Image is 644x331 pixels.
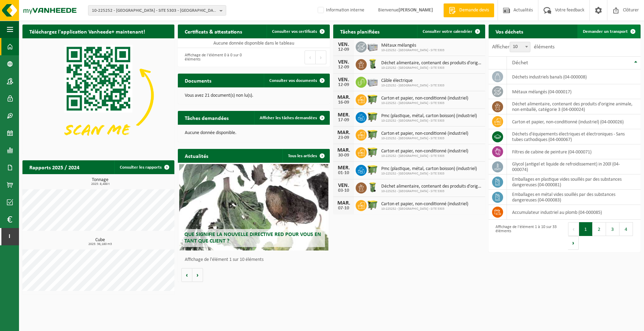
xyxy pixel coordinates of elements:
[507,174,641,190] td: emballages en plastique vides souillés par des substances dangereuses (04-000081)
[510,42,530,52] span: 10
[181,268,192,282] button: Vorige
[381,84,444,88] span: 10-225252 - [GEOGRAPHIC_DATA] - SITE 5303
[381,149,468,154] span: Carton et papier, non-conditionné (industriel)
[178,111,236,124] h2: Tâches demandées
[185,131,323,135] p: Aucune donnée disponible.
[337,65,350,70] div: 12-09
[367,111,378,123] img: WB-1100-HPE-GN-50
[507,190,641,205] td: emballages en métal vides souillés par des substances dangereuses (04-000083)
[337,77,350,83] div: VEN.
[398,8,433,13] strong: [PERSON_NAME]
[7,228,12,245] span: I
[593,222,606,236] button: 2
[381,154,468,158] span: 10-225252 - [GEOGRAPHIC_DATA] - SITE 5303
[184,232,321,244] span: Que signifie la nouvelle directive RED pour vous en tant que client ?
[178,74,218,87] h2: Documents
[26,243,174,246] span: 2025: 36,180 m3
[510,42,530,52] span: 10
[489,25,530,38] h2: Vos déchets
[26,238,174,246] h3: Cube
[185,257,326,262] p: Affichage de l'élément 1 sur 10 éléments
[337,153,350,158] div: 30-09
[381,60,482,66] span: Déchet alimentaire, contenant des produits d'origine animale, non emballé, catég...
[22,25,152,38] h2: Téléchargez l'application Vanheede+ maintenant!
[381,201,468,207] span: Carton et papier, non-conditionné (industriel)
[367,181,378,193] img: WB-0140-HPE-GN-50
[337,100,350,105] div: 16-09
[583,29,628,34] span: Demander un transport
[619,222,633,236] button: 4
[381,48,444,53] span: 10-225252 - [GEOGRAPHIC_DATA] - SITE 5303
[507,144,641,159] td: filtres de cabine de peinture (04-000071)
[568,222,579,236] button: Previous
[367,146,378,158] img: WB-1100-HPE-GN-51
[381,184,482,189] span: Déchet alimentaire, contenant des produits d'origine animale, non emballé, catég...
[381,101,468,105] span: 10-225252 - [GEOGRAPHIC_DATA] - SITE 5303
[178,38,330,48] td: Aucune donnée disponible dans le tableau
[443,3,494,17] a: Demande devis
[337,83,350,87] div: 12-09
[337,135,350,140] div: 23-09
[178,149,215,162] h2: Actualités
[272,29,317,34] span: Consulter vos certificats
[507,114,641,129] td: carton et papier, non-conditionné (industriel) (04-000026)
[417,25,484,38] a: Consulter votre calendrier
[337,47,350,52] div: 12-09
[337,165,350,171] div: MER.
[606,222,619,236] button: 3
[185,93,323,98] p: Vous avez 21 document(s) non lu(s).
[579,222,593,236] button: 1
[316,50,326,64] button: Next
[507,99,641,114] td: déchet alimentaire, contenant des produits d'origine animale, non emballé, catégorie 3 (04-000024)
[367,58,378,70] img: WB-0140-HPE-GN-50
[337,59,350,65] div: VEN.
[381,78,444,84] span: Câble électrique
[88,5,226,16] button: 10-225252 - [GEOGRAPHIC_DATA] - SITE 5303 - [GEOGRAPHIC_DATA]
[492,221,561,250] div: Affichage de l'élément 1 à 10 sur 33 éléments
[337,95,350,100] div: MAR.
[192,268,203,282] button: Volgende
[381,119,477,123] span: 10-225252 - [GEOGRAPHIC_DATA] - SITE 5303
[381,66,482,70] span: 10-225252 - [GEOGRAPHIC_DATA] - SITE 5303
[381,43,444,48] span: Métaux mélangés
[260,116,317,120] span: Afficher les tâches demandées
[367,76,378,87] img: PB-LB-0680-HPE-GY-11
[492,44,555,50] label: Afficher éléments
[512,60,528,66] span: Déchet
[337,130,350,135] div: MAR.
[337,206,350,211] div: 07-10
[337,42,350,47] div: VEN.
[381,113,477,119] span: Pmc (plastique, métal, carton boisson) (industriel)
[254,111,329,125] a: Afficher les tâches demandées
[367,129,378,140] img: WB-1100-HPE-GN-51
[269,78,317,83] span: Consulter vos documents
[264,74,329,87] a: Consulter vos documents
[507,84,641,99] td: métaux mélangés (04-000017)
[381,172,477,176] span: 10-225252 - [GEOGRAPHIC_DATA] - SITE 5303
[381,166,477,172] span: Pmc (plastique, métal, carton boisson) (industriel)
[381,189,482,193] span: 10-225252 - [GEOGRAPHIC_DATA] - SITE 5303
[507,205,641,220] td: accumulateur industriel au plomb (04-000085)
[337,188,350,193] div: 03-10
[507,159,641,174] td: glycol (antigel et liquide de refroidissement) in 200l (04-000074)
[337,112,350,118] div: MER.
[181,50,250,65] div: Affichage de l'élément 0 à 0 sur 0 éléments
[178,25,249,38] h2: Certificats & attestations
[305,50,316,64] button: Previous
[367,199,378,211] img: WB-1100-HPE-GN-51
[26,182,174,186] span: 2025: 8,488 t
[568,236,579,250] button: Next
[337,148,350,153] div: MAR.
[92,6,217,16] span: 10-225252 - [GEOGRAPHIC_DATA] - SITE 5303 - [GEOGRAPHIC_DATA]
[114,160,174,174] a: Consulter les rapports
[458,7,491,14] span: Demande devis
[507,69,641,84] td: déchets industriels banals (04-000008)
[26,178,174,186] h3: Tonnage
[337,171,350,176] div: 01-10
[367,164,378,176] img: WB-1100-HPE-GN-50
[179,164,328,250] a: Que signifie la nouvelle directive RED pour vous en tant que client ?
[333,25,386,38] h2: Tâches planifiées
[22,38,174,152] img: Download de VHEPlus App
[337,200,350,206] div: MAR.
[381,131,468,136] span: Carton et papier, non-conditionné (industriel)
